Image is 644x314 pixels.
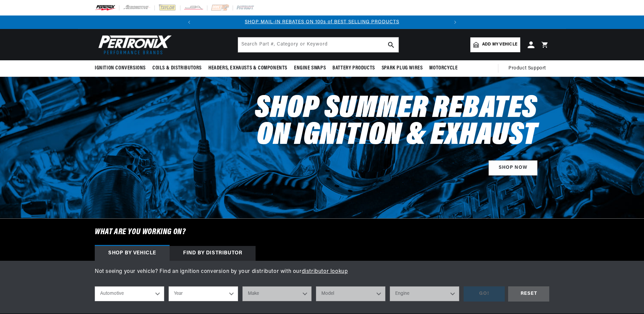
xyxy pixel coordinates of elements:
[245,20,399,25] a: SHOP MAIL-IN REBATES ON 100s of BEST SELLING PRODUCTS
[489,160,537,176] a: SHOP NOW
[238,37,399,52] input: Search Part #, Category or Keyword
[316,286,385,301] select: Model
[78,219,566,246] h6: What are you working on?
[242,286,312,301] select: Make
[95,60,149,76] summary: Ignition Conversions
[255,96,537,150] h2: Shop Summer Rebates on Ignition & Exhaust
[470,37,520,52] a: Add my vehicle
[291,60,329,76] summary: Engine Swaps
[508,286,549,302] div: RESET
[205,60,291,76] summary: Headers, Exhausts & Components
[390,286,459,301] select: Engine
[384,37,399,52] button: search button
[508,60,549,76] summary: Product Support
[332,65,375,72] span: Battery Products
[182,15,196,29] button: Translation missing: en.sections.announcements.previous_announcement
[78,15,566,29] slideshow-component: Translation missing: en.sections.announcements.announcement_bar
[95,65,146,72] span: Ignition Conversions
[302,269,348,274] a: distributor lookup
[152,65,202,72] span: Coils & Distributors
[95,246,170,261] div: Shop by vehicle
[208,65,287,72] span: Headers, Exhausts & Components
[429,65,458,72] span: Motorcycle
[95,33,172,56] img: Pertronix
[508,65,546,72] span: Product Support
[426,60,461,76] summary: Motorcycle
[378,60,426,76] summary: Spark Plug Wires
[149,60,205,76] summary: Coils & Distributors
[95,286,164,301] select: Ride Type
[170,246,256,261] div: Find by Distributor
[294,65,326,72] span: Engine Swaps
[196,19,448,26] div: Announcement
[482,41,517,48] span: Add my vehicle
[329,60,378,76] summary: Battery Products
[95,268,549,276] p: Not seeing your vehicle? Find an ignition conversion by your distributor with our
[382,65,423,72] span: Spark Plug Wires
[196,19,448,26] div: 1 of 2
[169,286,238,301] select: Year
[448,15,462,29] button: Translation missing: en.sections.announcements.next_announcement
